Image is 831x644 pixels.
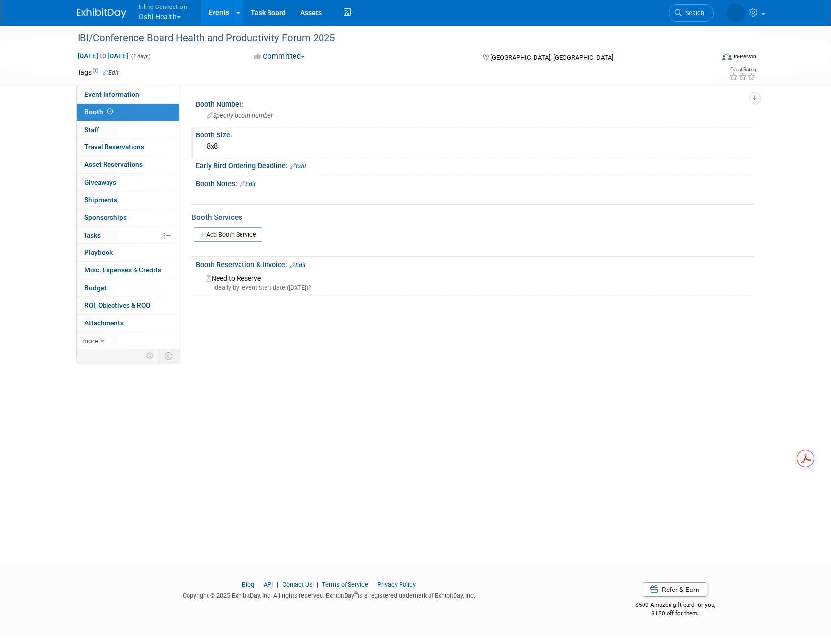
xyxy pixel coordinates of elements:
[103,69,119,76] a: Edit
[274,581,281,588] span: |
[596,594,754,617] div: $500 Amazon gift card for you,
[370,581,376,588] span: |
[84,108,115,116] span: Booth
[77,297,179,314] a: ROI, Objectives & ROO
[250,52,309,62] button: Committed
[77,315,179,332] a: Attachments
[84,248,113,256] span: Playbook
[77,67,119,77] td: Tags
[290,262,306,268] a: Edit
[256,581,262,588] span: |
[196,128,754,140] div: Booth Size:
[682,9,704,17] span: Search
[240,181,256,188] a: Edit
[159,349,179,362] td: Toggle Event Tabs
[84,214,127,221] span: Sponsorships
[322,581,368,588] a: Terms of Service
[203,139,747,154] div: 8x8
[77,104,179,121] a: Booth
[77,86,179,103] a: Event Information
[84,90,139,98] span: Event Information
[77,244,179,261] a: Playbook
[77,332,179,349] a: more
[203,271,747,292] div: Need to Reserve
[77,279,179,296] a: Budget
[656,51,757,66] div: Event Format
[84,126,99,134] span: Staff
[77,138,179,156] a: Travel Reservations
[142,349,159,362] td: Personalize Event Tab Strip
[726,3,745,22] img: Brian Lew
[84,143,144,151] span: Travel Reservations
[669,4,714,22] a: Search
[314,581,321,588] span: |
[77,227,179,244] a: Tasks
[264,581,273,588] a: API
[643,582,707,597] a: Refer & Earn
[82,337,98,345] span: more
[84,266,161,274] span: Misc. Expenses & Credits
[191,212,754,223] div: Booth Services
[106,108,115,115] span: Booth not reserved yet
[77,156,179,173] a: Asset Reservations
[84,196,117,204] span: Shipments
[84,284,107,292] span: Budget
[83,231,101,239] span: Tasks
[77,121,179,138] a: Staff
[490,54,613,61] span: [GEOGRAPHIC_DATA], [GEOGRAPHIC_DATA]
[77,262,179,279] a: Misc. Expenses & Credits
[729,67,756,72] div: Event Rating
[84,178,116,186] span: Giveaways
[196,176,754,189] div: Booth Notes:
[130,54,151,60] span: (2 days)
[77,191,179,209] a: Shipments
[139,1,187,12] span: Inline Connection
[84,301,150,309] span: ROI, Objectives & ROO
[206,283,747,292] div: Ideally by: event start date ([DATE])?
[84,161,143,168] span: Asset Reservations
[77,174,179,191] a: Giveaways
[77,8,126,18] img: ExhibitDay
[722,53,732,60] img: Format-Inperson.png
[242,581,254,588] a: Blog
[290,163,306,170] a: Edit
[377,581,416,588] a: Privacy Policy
[596,609,754,617] div: $150 off for them.
[98,52,107,60] span: to
[84,319,124,327] span: Attachments
[207,112,273,119] span: Specify booth number
[74,29,699,47] div: IBI/Conference Board Health and Productivity Forum 2025
[196,257,754,270] div: Booth Reservation & Invoice:
[733,53,756,60] div: In-Person
[282,581,313,588] a: Contact Us
[354,591,358,596] sup: ®
[77,52,129,60] span: [DATE] [DATE]
[196,97,754,109] div: Booth Number:
[196,159,754,171] div: Early Bird Ordering Deadline:
[77,589,582,600] div: Copyright © 2025 ExhibitDay, Inc. All rights reserved. ExhibitDay is a registered trademark of Ex...
[77,209,179,226] a: Sponsorships
[194,227,262,241] a: Add Booth Service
